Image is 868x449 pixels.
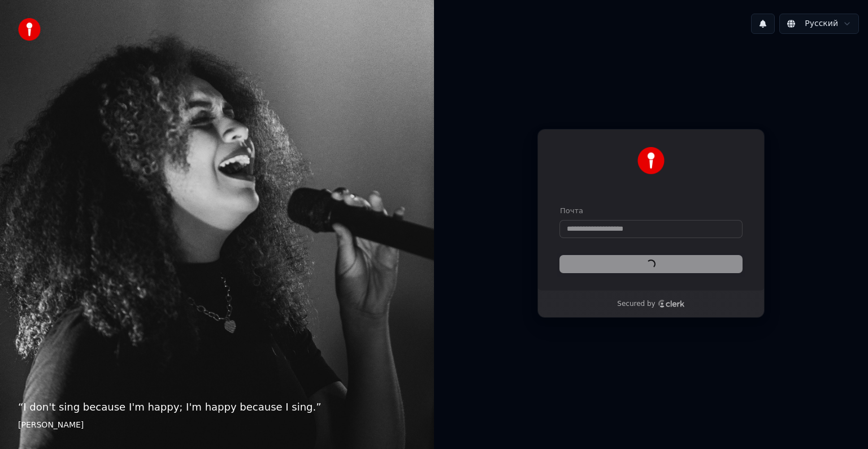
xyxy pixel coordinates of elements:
[617,300,655,309] p: Secured by
[637,147,665,174] img: Youka
[18,399,416,415] p: “ I don't sing because I'm happy; I'm happy because I sing. ”
[18,420,416,431] footer: [PERSON_NAME]
[658,300,685,308] a: Clerk logo
[18,18,41,41] img: youka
